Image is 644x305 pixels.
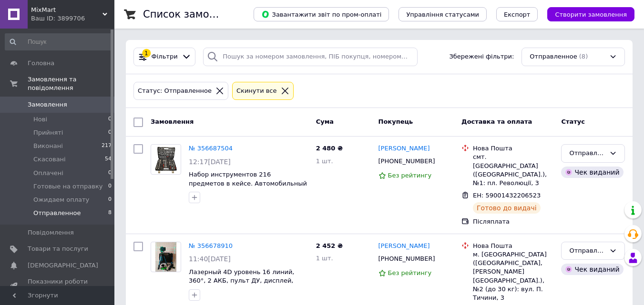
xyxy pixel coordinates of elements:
span: 0 [108,115,112,124]
img: Фото товару [154,145,178,174]
a: Фото товару [151,242,181,272]
div: [PHONE_NUMBER] [377,155,437,167]
span: 217 [102,142,112,150]
span: Нові [33,115,47,124]
span: ЕН: 59001432206523 [473,192,541,199]
button: Управління статусами [399,7,487,21]
img: Фото товару [155,242,176,272]
span: Доставка та оплата [461,118,532,125]
span: Прийняті [33,128,63,137]
span: 1 шт. [316,255,333,262]
span: Головна [28,59,54,68]
span: 0 [108,128,112,137]
div: [PHONE_NUMBER] [377,253,437,265]
span: 0 [108,196,112,204]
span: [DEMOGRAPHIC_DATA] [28,261,98,270]
div: Отправленное [569,246,605,256]
input: Пошук [5,33,112,50]
span: 0 [108,182,112,191]
span: Оплачені [33,169,63,177]
span: Без рейтингу [388,172,432,179]
input: Пошук за номером замовлення, ПІБ покупця, номером телефону, Email, номером накладної [203,48,417,66]
div: Нова Пошта [473,242,553,250]
div: Чек виданий [561,264,623,275]
a: № 356687504 [189,145,233,152]
span: Готовые на отправку [33,182,103,191]
button: Завантажити звіт по пром-оплаті [254,7,389,21]
span: Управління статусами [406,11,479,18]
a: Фото товару [151,144,181,175]
h1: Список замовлень [143,9,240,20]
div: смт. [GEOGRAPHIC_DATA] ([GEOGRAPHIC_DATA].), №1: пл. Революції, 3 [473,153,553,187]
a: Набор инструментов 216 предметов в кейсе. Автомобильный набор инструментов. [189,171,307,196]
a: Лазерный 4D уровень 16 линий, 360°, 2 АКБ, пульт ДУ, дисплей, штатив, универсальный нивелир в [GE... [189,268,303,302]
button: Експорт [496,7,538,21]
div: Отправленное [569,148,605,158]
a: № 356678910 [189,242,233,249]
span: Замовлення та повідомлення [28,75,114,92]
span: Повідомлення [28,228,74,237]
span: Замовлення [28,100,67,109]
a: Створити замовлення [538,10,634,18]
span: 54 [105,155,112,164]
span: Cума [316,118,334,125]
button: Створити замовлення [547,7,634,21]
div: Статус: Отправленное [136,86,214,96]
span: 2 480 ₴ [316,145,343,152]
span: Виконані [33,142,63,150]
span: 12:17[DATE] [189,158,231,166]
span: Створити замовлення [555,11,627,18]
span: Скасовані [33,155,66,164]
span: Ожидаем оплату [33,196,89,204]
span: Без рейтингу [388,269,432,276]
span: Покупець [378,118,413,125]
span: Експорт [504,11,531,18]
a: [PERSON_NAME] [378,144,430,153]
span: Показники роботи компанії [28,277,88,295]
div: Нова Пошта [473,144,553,153]
span: Отправленное [530,52,577,61]
div: Cкинути все [235,86,279,96]
span: 2 452 ₴ [316,242,343,249]
div: 1 [142,49,151,58]
div: Готово до видачі [473,202,541,214]
span: Товари та послуги [28,245,88,253]
span: 0 [108,169,112,177]
span: Фільтри [152,52,178,61]
div: Чек виданий [561,167,623,178]
span: Завантажити звіт по пром-оплаті [261,10,381,19]
div: Післяплата [473,217,553,226]
div: м. [GEOGRAPHIC_DATA] ([GEOGRAPHIC_DATA], [PERSON_NAME][GEOGRAPHIC_DATA].), №2 (до 30 кг): вул. П.... [473,250,553,302]
span: 11:40[DATE] [189,255,231,263]
span: 8 [108,209,112,217]
span: Замовлення [151,118,194,125]
a: [PERSON_NAME] [378,242,430,251]
span: Отправленное [33,209,81,217]
span: 1 шт. [316,157,333,165]
span: Статус [561,118,585,125]
span: Збережені фільтри: [449,52,514,61]
div: Ваш ID: 3899706 [31,14,114,23]
span: MixMart [31,6,102,14]
span: (8) [579,53,588,60]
